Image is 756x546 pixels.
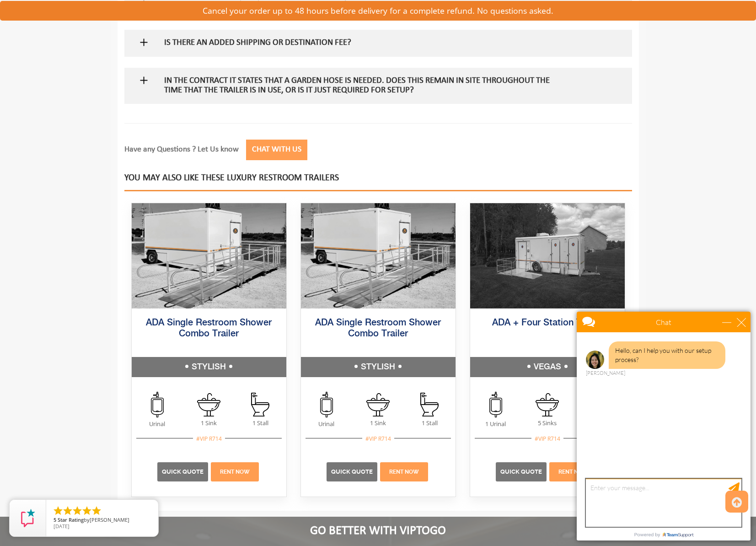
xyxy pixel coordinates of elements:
[558,469,588,475] a: Rent Now
[220,469,250,475] a: Rent Now
[138,75,150,86] img: plus icon sign
[251,393,269,416] img: an icon of stall
[91,505,102,516] li: 
[164,76,562,96] h5: In the contract it states that a garden hose is needed. Does this remain in site throughout the t...
[54,517,151,524] span: by
[301,357,456,377] h5: STYLISH
[72,505,83,516] li: 
[315,318,441,339] a: ADA Single Restroom Shower Combo Trailer
[521,419,573,427] span: 5 Sinks
[164,0,562,10] h5: DO THE RESTROOMS 'FEEL' LIKE REAL BATHROOMS?
[571,306,756,546] iframe: Live Chat Box
[404,419,456,427] span: 1 Stall
[500,468,542,475] a: Quick Quote
[81,505,92,516] li: 
[352,419,404,427] span: 1 Sink
[235,419,286,427] span: 1 Stall
[132,357,286,377] h5: STYLISH
[489,392,502,417] img: an icon of urinal
[162,468,204,475] a: Quick Quote
[138,37,150,48] img: plus icon sign
[366,393,390,416] img: an icon of sink
[246,140,307,160] button: Chat with Us
[320,392,333,417] img: an icon of urinal
[132,420,183,428] span: Urinal
[62,505,73,516] li: 
[54,516,56,523] span: 5
[531,434,563,443] div: #VIP R714
[58,516,84,523] span: Star Rating
[470,420,522,428] span: 1 Urinal
[146,318,272,339] a: ADA Single Restroom Shower Combo Trailer
[470,203,625,308] img: An outside photo of ADA + 4 Station Trailer
[301,420,353,428] span: Urinal
[90,516,129,523] span: [PERSON_NAME]
[151,392,164,417] img: an icon of urinal
[183,419,235,427] span: 1 Sink
[470,357,625,377] h5: VEGAS
[53,505,64,516] li: 
[54,523,70,530] span: [DATE]
[124,173,632,191] h2: You may also like these luxury restroom trailers
[492,318,603,328] a: ADA + Four Station Trailer
[331,468,373,475] a: Quick Quote
[19,509,37,527] img: Review Rating
[389,469,419,475] a: Rent Now
[197,393,220,416] img: an icon of sink
[301,203,456,308] img: ADA Single Restroom Shower Combo Trailer
[132,203,286,308] img: ADA Single Restroom Shower Combo Trailer
[164,38,562,48] h5: IS THERE AN ADDED SHIPPING OR DESTINATION FEE?
[362,434,394,443] div: #VIP R714
[124,140,583,165] p: Have any Questions ? Let Us know
[536,393,559,416] img: an icon of sink
[420,393,439,416] img: an icon of stall
[193,434,225,443] div: #VIP R714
